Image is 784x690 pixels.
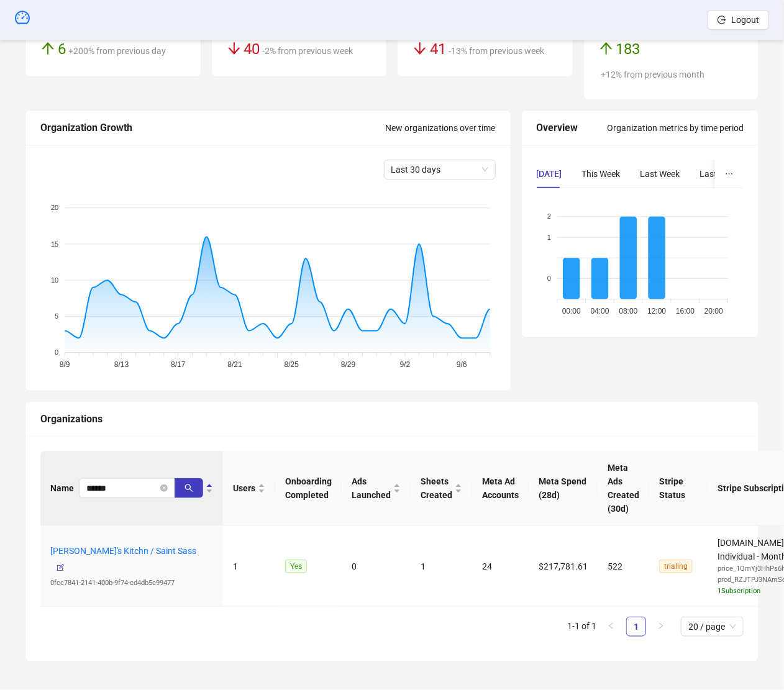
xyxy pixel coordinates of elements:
[411,451,472,526] th: Sheets Created
[263,46,353,56] span: -2% from previous week
[342,451,411,526] th: Ads Launched
[599,41,614,56] span: arrow-up
[51,276,58,284] tspan: 10
[160,484,168,492] button: close-circle
[285,560,307,573] span: Yes
[688,617,736,636] span: 20 / page
[275,451,342,526] th: Onboarding Completed
[619,307,637,316] tspan: 08:00
[449,46,544,56] span: -13% from previous week
[482,560,519,573] div: 24
[227,41,242,56] span: arrow-down
[547,275,551,283] tspan: 0
[386,123,496,133] span: New organizations over time
[567,617,596,637] li: 1-1 of 1
[244,40,260,58] span: 40
[601,617,621,637] li: Previous Page
[608,560,639,573] div: 522
[342,526,411,607] td: 0
[651,617,671,637] li: Next Page
[55,313,58,320] tspan: 5
[725,170,734,178] span: ellipsis
[607,123,744,133] span: Organization metrics by time period
[537,120,607,135] div: Overview
[704,307,723,316] tspan: 20:00
[547,213,551,220] tspan: 2
[171,361,186,370] tspan: 8/17
[341,361,356,370] tspan: 8/29
[223,526,275,607] td: 1
[582,167,621,181] div: This Week
[55,349,58,356] tspan: 0
[649,451,708,526] th: Stripe Status
[601,70,705,79] span: +12% from previous month
[562,307,581,316] tspan: 00:00
[68,46,166,56] span: +200% from previous day
[598,451,649,526] th: Meta Ads Created (30d)
[60,361,70,370] tspan: 8/9
[40,411,744,427] div: Organizations
[400,361,411,370] tspan: 9/2
[430,40,446,58] span: 41
[616,40,640,58] span: 183
[627,617,645,636] a: 1
[15,10,30,25] span: dashboard
[657,622,665,630] span: right
[58,40,66,58] span: 6
[537,167,562,181] div: [DATE]
[590,307,609,316] tspan: 04:00
[681,617,744,637] div: Page Size
[223,451,275,526] th: Users
[51,240,58,248] tspan: 15
[50,546,196,556] a: [PERSON_NAME]'s Kitchn / Saint Sass
[718,16,726,24] span: logout
[175,478,203,498] button: search
[285,361,299,370] tspan: 8/25
[472,451,529,526] th: Meta Ad Accounts
[40,41,55,56] span: arrow-up
[40,120,386,135] div: Organization Growth
[651,617,671,637] button: right
[51,204,58,212] tspan: 20
[659,560,693,573] span: trialing
[233,481,255,495] span: Users
[731,15,759,25] span: Logout
[601,617,621,637] button: left
[413,41,427,56] span: arrow-down
[227,361,242,370] tspan: 8/21
[391,160,488,179] span: Last 30 days
[421,474,452,502] span: Sheets Created
[715,160,744,188] button: ellipsis
[640,167,680,181] div: Last Week
[529,526,598,607] td: $217,781.61
[411,526,472,607] td: 1
[547,234,551,241] tspan: 1
[608,622,615,630] span: left
[457,361,467,370] tspan: 9/6
[114,361,129,370] tspan: 8/13
[647,307,666,316] tspan: 12:00
[708,10,769,30] button: Logout
[185,484,193,493] span: search
[700,167,745,181] div: Last Month
[352,474,391,502] span: Ads Launched
[676,307,695,316] tspan: 16:00
[626,617,646,637] li: 1
[50,578,213,589] div: 0fcc7841-2141-400b-9f74-cd4db5c99477
[529,451,598,526] th: Meta Spend (28d)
